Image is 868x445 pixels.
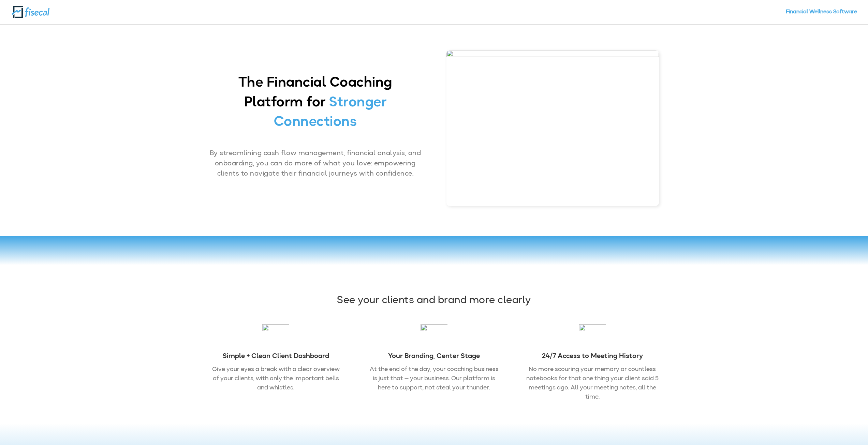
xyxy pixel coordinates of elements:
h2: See your clients and brand more clearly [209,293,659,311]
img: 4559696 [421,324,447,351]
span: Your Branding, Center Stage [388,353,480,360]
span: The Financial Coaching Platform for [238,76,392,110]
h2: By streamlining cash flow management, financial analysis, and onboarding, you can do more of what... [209,148,422,182]
span: Give your eyes a break with a clear overview of your clients, with only the important bells and w... [212,366,339,391]
span: At the end of the day, your coaching business is just that — your business. Our platform is here ... [369,366,498,391]
img: Screenshot 2024-01-09 150540 [446,50,659,206]
span: Simple + Clean Client Dashboard [222,353,329,360]
span: 24/7 Access to Meeting History [542,353,643,360]
span: Stronger Connections [274,96,387,130]
a: Financial Wellness Software [786,10,857,24]
img: Fisecal [11,5,50,18]
img: 4559723 [262,324,289,351]
img: 4559735 [579,324,606,351]
span: No more scouring your memory or countless notebooks for that one thing your client said 5 meeting... [526,366,659,400]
